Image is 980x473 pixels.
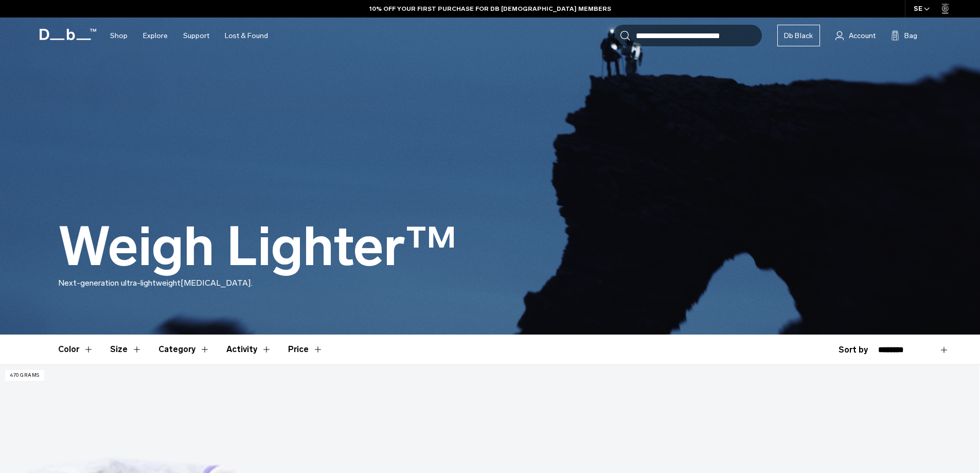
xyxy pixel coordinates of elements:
span: Next-generation ultra-lightweight [58,278,181,288]
a: Shop [110,17,128,54]
button: Toggle Filter [226,335,272,364]
span: Bag [904,30,917,41]
button: Toggle Price [288,335,323,364]
a: Account [835,29,876,42]
a: 10% OFF YOUR FIRST PURCHASE FOR DB [DEMOGRAPHIC_DATA] MEMBERS [369,4,611,13]
button: Toggle Filter [58,335,94,364]
a: Explore [143,17,168,54]
p: 470 grams [5,370,44,381]
button: Toggle Filter [158,335,210,364]
span: [MEDICAL_DATA]. [181,278,253,288]
span: Account [849,30,876,41]
button: Bag [891,29,917,42]
button: Toggle Filter [110,335,142,364]
a: Lost & Found [225,17,268,54]
a: Support [183,17,209,54]
nav: Main Navigation [102,17,276,54]
h1: Weigh Lighter™ [58,217,457,277]
a: Db Black [777,25,820,46]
